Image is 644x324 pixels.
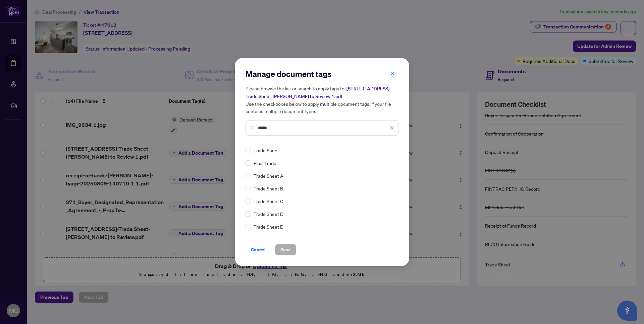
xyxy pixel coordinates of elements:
[254,172,283,179] span: Trade Sheet A
[246,244,271,255] button: Cancel
[275,244,296,255] button: Save
[254,223,283,230] span: Trade Sheet E
[251,244,266,255] span: Cancel
[254,210,283,218] span: Trade Sheet D
[246,85,398,115] h5: Please browse the list or search to apply tags to: Use the checkboxes below to apply multiple doc...
[617,301,637,321] button: Open asap
[390,71,395,76] span: close
[254,159,276,167] span: Final Trade
[254,185,283,192] span: Trade Sheet B
[246,69,398,79] h2: Manage document tags
[254,147,279,154] span: Trade Sheet
[254,197,283,205] span: Trade Sheet C
[389,126,394,130] span: close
